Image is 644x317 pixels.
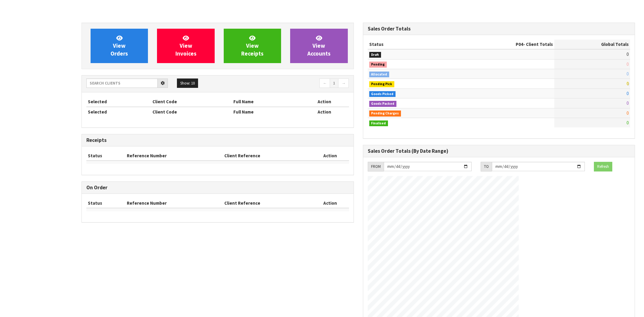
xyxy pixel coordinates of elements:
div: FROM [368,162,384,171]
span: Pending Charges [369,110,401,117]
span: View Accounts [307,34,331,57]
span: Goods Picked [369,91,396,97]
h3: Receipts [86,137,349,143]
th: Client Reference [223,198,311,208]
th: Action [300,107,349,117]
th: Reference Number [125,198,223,208]
th: Full Name [232,97,300,107]
th: Client Code [151,97,232,107]
span: Draft [369,52,381,58]
th: Selected [86,107,151,117]
span: Pending Pick [369,81,395,87]
th: Action [311,151,349,161]
span: Allocated [369,72,389,78]
a: ViewOrders [91,29,148,63]
th: Selected [86,97,151,107]
span: View Receipts [241,34,264,57]
th: Status [368,40,454,49]
th: Full Name [232,107,300,117]
h3: Sales Order Totals [368,26,630,32]
button: Show: 10 [177,78,198,88]
h3: On Order [86,185,349,191]
th: Action [311,198,349,208]
nav: Page navigation [222,78,349,89]
th: Client Code [151,107,232,117]
span: View Invoices [175,34,197,57]
span: Finalised [369,120,388,126]
th: Reference Number [125,151,223,161]
span: Pending [369,62,387,68]
a: ViewAccounts [290,29,348,63]
th: Status [86,151,125,161]
a: ← [319,78,330,88]
input: Search clients [86,78,158,88]
th: Action [300,97,349,107]
th: Client Reference [223,151,311,161]
h3: Sales Order Totals (By Date Range) [368,148,630,154]
th: - Client Totals [454,40,554,49]
th: Status [86,198,125,208]
div: TO [481,162,492,171]
a: ViewReceipts [224,29,281,63]
a: ViewInvoices [157,29,214,63]
span: View Orders [111,34,128,57]
a: → [338,78,349,88]
a: 1 [330,78,338,88]
span: Goods Packed [369,101,397,107]
button: Refresh [594,162,612,171]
